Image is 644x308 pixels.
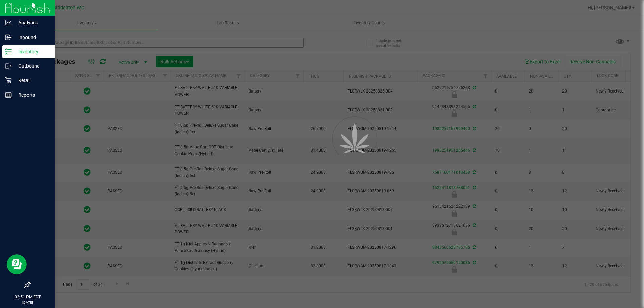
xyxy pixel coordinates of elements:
[12,76,52,84] p: Retail
[12,48,52,56] p: Inventory
[5,19,12,26] inline-svg: Analytics
[12,91,52,99] p: Reports
[5,48,12,55] inline-svg: Inventory
[12,62,52,70] p: Outbound
[3,300,52,305] p: [DATE]
[12,19,52,27] p: Analytics
[5,77,12,84] inline-svg: Retail
[5,63,12,69] inline-svg: Outbound
[7,254,27,274] iframe: Resource center
[5,34,12,41] inline-svg: Inbound
[3,294,52,300] p: 02:51 PM EDT
[12,33,52,41] p: Inbound
[5,91,12,98] inline-svg: Reports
